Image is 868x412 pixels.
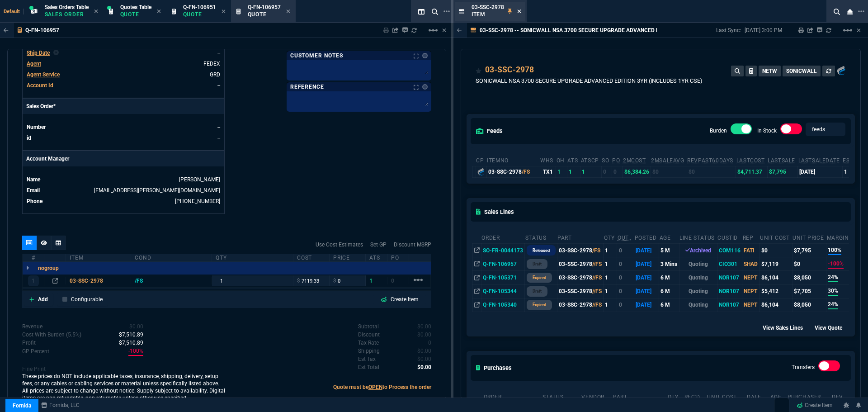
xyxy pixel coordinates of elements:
[481,298,524,312] td: Q-FN-105340
[38,295,48,303] p: Add
[358,322,379,331] p: undefined
[818,360,840,375] div: Transfers
[557,298,603,312] td: 03-SSC-2978
[442,27,446,34] a: Hide Workbench
[659,271,679,284] td: 6 M
[634,271,659,284] td: [DATE]
[792,231,826,244] th: Unit Price
[684,390,707,403] th: Rec'd
[26,59,221,68] tr: undefined
[761,287,791,295] div: $5,412
[742,244,759,257] td: FATI
[634,231,659,244] th: Posted
[481,271,524,284] td: Q-FN-105371
[842,25,853,36] mat-icon: Example home icon
[634,298,659,312] td: [DATE]
[128,347,143,356] span: With Burden (5.5%)
[857,27,861,34] a: Hide Workbench
[94,187,220,194] a: [EMAIL_ADDRESS][PERSON_NAME][DOMAIN_NAME]
[217,50,220,56] span: --
[770,390,787,403] th: Age
[783,66,821,76] button: SONICWALL
[717,257,742,271] td: CIO301
[44,254,66,261] div: --
[830,6,844,17] nx-icon: Search
[129,323,143,330] span: Revenue
[542,390,581,403] th: Status
[121,322,143,331] p: spec.value
[601,166,612,177] td: 0
[634,284,659,298] td: [DATE]
[203,61,220,67] a: FEDEX
[717,298,742,312] td: NOR107
[120,347,143,356] p: spec.value
[394,241,431,249] a: Discount MSRP
[792,298,826,312] td: $8,050
[617,271,634,284] td: 0
[226,383,431,391] p: Quote must be to Process the order
[540,153,556,166] th: WHS
[745,27,782,34] p: [DATE] 3:00 PM
[533,301,546,308] p: expired
[27,187,40,194] span: Email
[533,260,542,268] p: draft
[417,356,431,362] span: 0
[592,247,600,254] span: /FS
[480,27,741,34] p: 03-SSC-2978 -- SONICWALL NSA 3700 SECURE UPGRADE ADVANCED EDITION 3YR (INCLUDES 1YR CSE)
[592,261,602,267] span: //FS
[717,231,742,244] th: CustId
[474,302,480,308] nx-icon: Open In Opposite Panel
[369,278,373,284] span: 1
[481,244,524,257] td: SO-FR-0044173
[476,208,514,216] h5: Sales Lines
[248,11,281,18] p: Quote
[667,390,684,403] th: Qty
[45,4,89,10] span: Sales Orders Table
[717,284,742,298] td: NOR107
[485,64,534,76] a: 03-SSC-2978
[286,8,290,15] nx-icon: Close Tab
[659,298,679,312] td: 6 M
[828,300,838,309] span: 24%
[731,123,752,138] div: Burden
[481,231,524,244] th: Order
[592,302,602,308] span: //FS
[45,11,89,18] p: Sales Order
[417,331,431,338] span: 0
[474,261,480,267] nx-icon: Open In Opposite Panel
[746,390,770,403] th: Date
[533,274,546,281] p: expired
[557,271,603,284] td: 03-SSC-2978
[828,287,838,296] span: 30%
[476,64,482,76] div: Add to Watchlist
[23,254,44,261] div: #
[457,27,462,33] nx-icon: Back to Table
[707,390,746,403] th: Unit Cost
[4,9,24,14] span: Default
[828,260,844,269] span: -100%
[358,347,380,355] p: undefined
[581,157,599,164] abbr: ATS with all companies combined
[742,284,759,298] td: NEPT
[481,284,524,298] td: Q-FN-105344
[651,166,687,177] td: $0
[409,331,431,339] p: spec.value
[409,363,431,371] p: spec.value
[119,331,143,338] span: Cost With Burden (5.5%)
[759,231,792,244] th: Unit Cost
[780,123,802,138] div: In-Stock
[617,244,634,257] td: 0
[792,257,826,271] td: $0
[517,8,521,15] nx-icon: Close Tab
[316,241,363,249] a: Use Cost Estimates
[580,166,602,177] td: 1
[70,277,127,284] div: 03-SSC-2978
[330,254,366,261] div: price
[358,339,379,347] p: undefined
[798,157,840,164] abbr: The date of the last SO Inv price. No time limit. (ignore zeros)
[617,298,634,312] td: 0
[428,6,442,17] nx-icon: Search
[474,247,480,254] nx-icon: Open In Opposite Panel
[742,231,759,244] th: Rep
[681,246,716,255] div: Archived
